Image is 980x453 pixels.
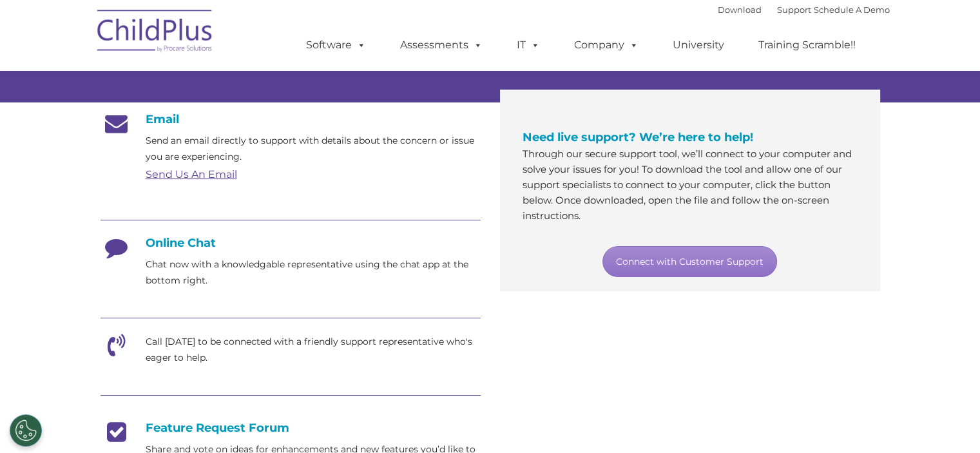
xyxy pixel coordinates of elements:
[387,32,495,58] a: Assessments
[146,133,481,165] p: Send an email directly to support with details about the concern or issue you are experiencing.
[504,32,553,58] a: IT
[718,5,762,15] a: Download
[101,112,481,126] h4: Email
[101,421,481,435] h4: Feature Request Forum
[660,32,737,58] a: University
[814,5,890,15] a: Schedule A Demo
[602,246,777,277] a: Connect with Customer Support
[101,236,481,250] h4: Online Chat
[777,5,811,15] a: Support
[718,5,890,15] font: |
[293,32,379,58] a: Software
[523,146,858,224] p: Through our secure support tool, we’ll connect to your computer and solve your issues for you! To...
[146,334,481,366] p: Call [DATE] to be connected with a friendly support representative who's eager to help.
[561,32,651,58] a: Company
[745,32,869,58] a: Training Scramble!!
[146,256,481,289] p: Chat now with a knowledgable representative using the chat app at the bottom right.
[523,130,753,144] span: Need live support? We’re here to help!
[146,168,237,180] a: Send Us An Email
[10,414,42,447] button: Cookies Settings
[91,1,220,65] img: ChildPlus by Procare Solutions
